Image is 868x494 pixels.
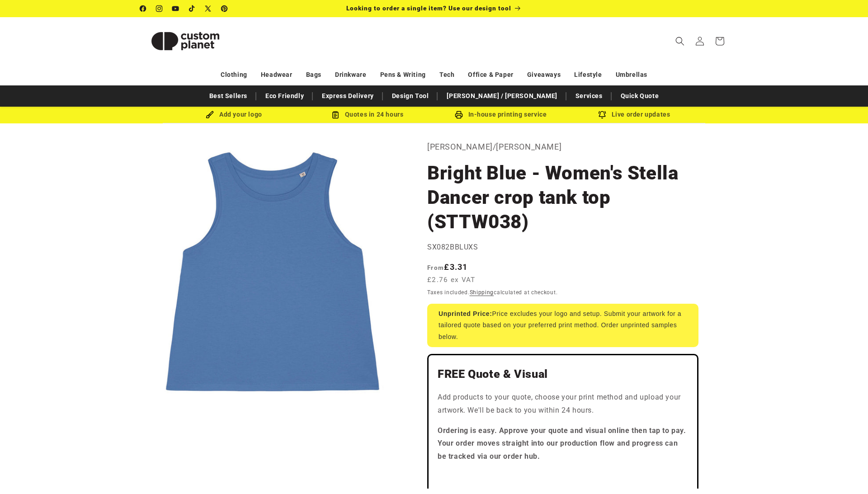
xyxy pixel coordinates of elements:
[346,5,511,12] span: Looking to order a single item? Use our design tool
[221,67,247,83] a: Clothing
[438,367,688,381] h2: FREE Quote & Visual
[567,109,701,120] div: Live order updates
[167,109,301,120] div: Add your logo
[427,288,698,297] div: Taxes included. calculated at checkout.
[317,88,378,104] a: Express Delivery
[301,109,434,120] div: Quotes in 24 hours
[306,67,321,83] a: Bags
[439,310,492,317] strong: Unprinted Price:
[205,88,252,104] a: Best Sellers
[427,243,478,251] span: SX082BBLUXS
[598,111,606,119] img: Order updates
[206,111,214,119] img: Brush Icon
[527,67,561,83] a: Giveaways
[571,88,607,104] a: Services
[427,161,698,234] h1: Bright Blue - Women's Stella Dancer crop tank top (STTW038)
[442,88,561,104] a: [PERSON_NAME] / [PERSON_NAME]
[331,111,340,119] img: Order Updates Icon
[427,140,698,154] p: [PERSON_NAME]/[PERSON_NAME]
[670,31,690,51] summary: Search
[616,88,664,104] a: Quick Quote
[261,88,308,104] a: Eco Friendly
[616,67,647,83] a: Umbrellas
[380,67,426,83] a: Pens & Writing
[387,88,434,104] a: Design Tool
[427,304,698,347] div: Price excludes your logo and setup. Submit your artwork for a tailored quote based on your prefer...
[455,111,463,119] img: In-house printing
[438,470,688,480] iframe: Customer reviews powered by Trustpilot
[470,289,494,296] a: Shipping
[427,264,444,271] span: From
[574,67,602,83] a: Lifestyle
[140,140,405,404] media-gallery: Gallery Viewer
[438,426,686,461] strong: Ordering is easy. Approve your quote and visual online then tap to pay. Your order moves straight...
[261,67,292,83] a: Headwear
[335,67,366,83] a: Drinkware
[823,451,868,494] iframe: Chat Widget
[137,17,234,65] a: Custom Planet
[427,275,476,285] span: £2.76 ex VAT
[427,262,468,272] strong: £3.31
[438,391,688,417] p: Add products to your quote, choose your print method and upload your artwork. We'll be back to yo...
[434,109,567,120] div: In-house printing service
[468,67,513,83] a: Office & Paper
[439,67,454,83] a: Tech
[140,21,231,61] img: Custom Planet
